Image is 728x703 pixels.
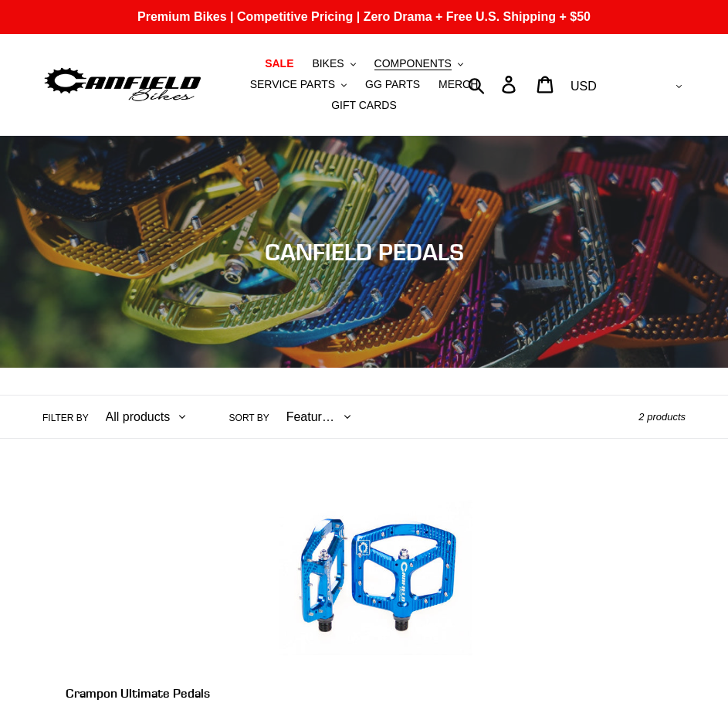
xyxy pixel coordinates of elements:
[365,78,420,91] span: GG PARTS
[265,57,293,70] span: SALE
[242,74,354,95] button: SERVICE PARTS
[431,74,486,95] a: MERCH
[265,238,464,266] span: CANFIELD PEDALS
[257,53,301,74] a: SALE
[323,95,405,116] a: GIFT CARDS
[304,53,363,74] button: BIKES
[438,78,478,91] span: MERCH
[312,57,344,70] span: BIKES
[638,411,686,423] span: 2 products
[250,78,335,91] span: SERVICE PARTS
[367,53,471,74] button: COMPONENTS
[374,57,452,70] span: COMPONENTS
[357,74,428,95] a: GG PARTS
[331,99,397,112] span: GIFT CARDS
[42,64,203,104] img: Canfield Bikes
[229,411,269,425] label: Sort by
[42,411,89,425] label: Filter by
